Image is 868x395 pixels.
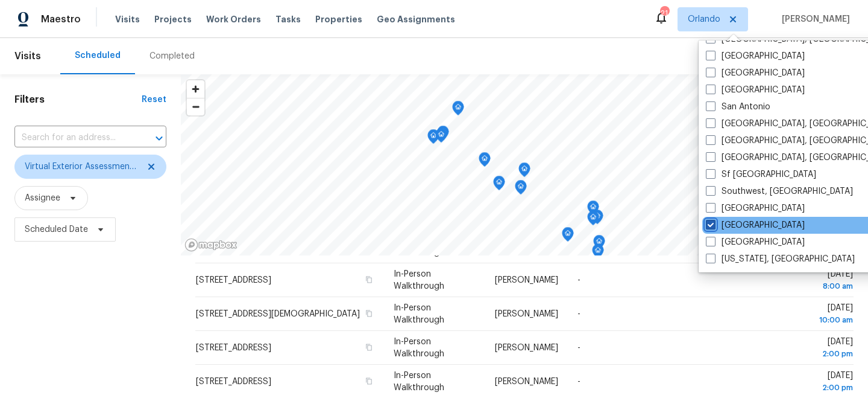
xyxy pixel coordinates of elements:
[394,270,444,291] span: In-Person Walkthrough
[775,304,853,326] span: [DATE]
[196,377,271,386] span: [STREET_ADDRESS]
[452,101,464,120] div: Map marker
[184,238,237,252] a: Mapbox homepage
[206,13,261,25] span: Work Orders
[777,13,850,25] span: [PERSON_NAME]
[187,98,204,115] span: Zoom out
[706,253,855,265] label: [US_STATE], [GEOGRAPHIC_DATA]
[775,371,853,394] span: [DATE]
[775,382,853,394] div: 2:00 pm
[75,50,121,62] div: Scheduled
[315,13,362,25] span: Properties
[363,274,374,285] button: Copy Address
[577,276,580,284] span: -
[577,344,580,352] span: -
[14,94,142,106] h1: Filters
[394,236,444,257] span: In-Person Walkthrough
[577,377,580,386] span: -
[706,202,805,214] label: [GEOGRAPHIC_DATA]
[187,80,204,98] button: Zoom in
[25,161,139,173] span: Virtual Exterior Assessment + 2
[377,13,455,25] span: Geo Assignments
[577,310,580,318] span: -
[775,270,853,292] span: [DATE]
[775,280,853,292] div: 8:00 am
[495,344,558,352] span: [PERSON_NAME]
[154,13,192,25] span: Projects
[515,180,527,199] div: Map marker
[706,84,805,96] label: [GEOGRAPHIC_DATA]
[196,276,271,284] span: [STREET_ADDRESS]
[593,235,605,254] div: Map marker
[587,211,599,230] div: Map marker
[706,67,805,79] label: [GEOGRAPHIC_DATA]
[394,371,444,392] span: In-Person Walkthrough
[518,162,530,181] div: Map marker
[706,185,853,197] label: Southwest, [GEOGRAPHIC_DATA]
[151,130,168,147] button: Open
[14,43,41,69] span: Visits
[493,176,505,194] div: Map marker
[41,13,81,25] span: Maestro
[435,128,447,147] div: Map marker
[196,344,271,352] span: [STREET_ADDRESS]
[775,314,853,326] div: 10:00 am
[394,338,444,358] span: In-Person Walkthrough
[706,219,805,231] label: [GEOGRAPHIC_DATA]
[706,169,816,181] label: Sf [GEOGRAPHIC_DATA]
[181,74,868,255] canvas: Map
[437,126,449,144] div: Map marker
[495,377,558,386] span: [PERSON_NAME]
[495,276,558,284] span: [PERSON_NAME]
[25,223,88,236] span: Scheduled Date
[427,129,439,148] div: Map marker
[196,310,360,318] span: [STREET_ADDRESS][DEMOGRAPHIC_DATA]
[775,338,853,360] span: [DATE]
[149,50,195,62] div: Completed
[142,94,166,106] div: Reset
[495,310,558,318] span: [PERSON_NAME]
[275,15,301,24] span: Tasks
[25,192,60,204] span: Assignee
[479,152,491,171] div: Map marker
[688,13,720,25] span: Orlando
[187,98,204,115] button: Zoom out
[706,101,770,113] label: San Antonio
[706,236,805,248] label: [GEOGRAPHIC_DATA]
[115,13,140,25] span: Visits
[14,129,133,147] input: Search for an address...
[660,7,668,19] div: 21
[775,348,853,360] div: 2:00 pm
[363,308,374,319] button: Copy Address
[562,227,574,246] div: Map marker
[706,50,805,62] label: [GEOGRAPHIC_DATA]
[587,201,599,219] div: Map marker
[363,376,374,387] button: Copy Address
[394,304,444,324] span: In-Person Walkthrough
[592,244,604,263] div: Map marker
